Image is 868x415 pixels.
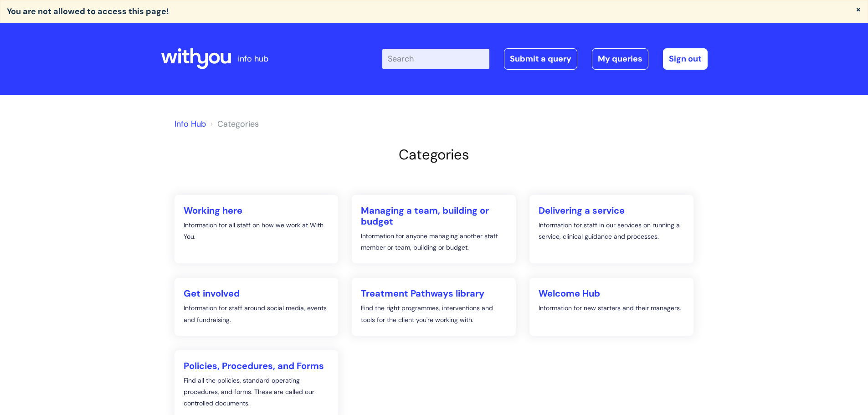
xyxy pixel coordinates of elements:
a: Info Hub [175,118,206,129]
a: My queries [592,48,648,69]
h2: Delivering a service [539,205,684,216]
a: Delivering a service Information for staff in our services on running a service, clinical guidanc... [529,195,693,263]
h2: Categories [175,146,694,163]
p: Information for anyone managing another staff member or team, building or budget. [361,231,507,253]
button: × [856,5,861,13]
li: Solution home [208,117,259,131]
a: Managing a team, building or budget Information for anyone managing another staff member or team,... [352,195,516,263]
h2: Working here [184,205,329,216]
p: Information for staff around social media, events and fundraising. [184,302,329,325]
p: Information for all staff on how we work at With You. [184,220,329,242]
h2: Treatment Pathways library [361,288,507,299]
a: Welcome Hub Information for new starters and their managers. [529,278,693,335]
p: Find the right programmes, interventions and tools for the client you're working with. [361,302,507,325]
h2: Welcome Hub [539,288,684,299]
a: Submit a query [504,48,577,69]
p: Find all the policies, standard operating procedures, and forms. These are called our controlled ... [184,375,329,410]
a: Working here Information for all staff on how we work at With You. [175,195,339,263]
h2: Get involved [184,288,329,299]
a: Get involved Information for staff around social media, events and fundraising. [175,278,339,335]
h2: Managing a team, building or budget [361,205,507,227]
a: Treatment Pathways library Find the right programmes, interventions and tools for the client you'... [352,278,516,335]
a: Sign out [663,48,708,69]
h2: Policies, Procedures, and Forms [184,360,329,371]
p: Information for new starters and their managers. [539,302,684,314]
p: Information for staff in our services on running a service, clinical guidance and processes. [539,220,684,242]
div: | - [382,48,708,69]
p: info hub [238,51,268,66]
input: Search [382,49,489,69]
